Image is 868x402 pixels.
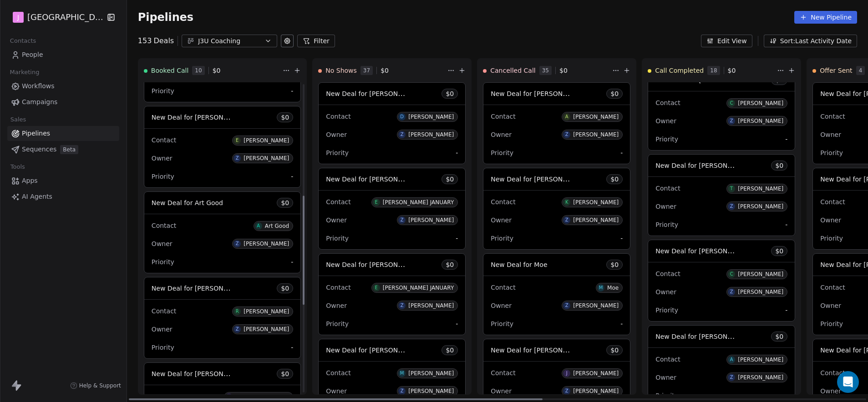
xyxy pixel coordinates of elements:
span: No Shows [325,66,357,75]
span: Contact [655,270,680,277]
span: $ 0 [559,66,568,75]
span: - [456,148,458,157]
span: - [291,343,293,352]
div: New Deal for [PERSON_NAME]$0ContactC[PERSON_NAME]OwnerZ[PERSON_NAME]Priority- [648,69,795,151]
span: Owner [152,240,173,247]
span: - [620,319,623,328]
span: New Deal for [PERSON_NAME] [655,161,751,170]
span: Contact [152,222,176,229]
div: [PERSON_NAME] [573,217,619,223]
span: Contact [491,369,515,377]
span: Contact [491,198,515,206]
span: - [291,86,293,95]
span: $ 0 [213,66,221,75]
span: New Deal for [PERSON_NAME] [491,89,587,98]
div: [PERSON_NAME] [244,155,289,161]
span: Owner [326,302,347,309]
span: 18 [707,66,720,75]
span: New Deal for [PERSON_NAME] [152,284,248,292]
span: New Deal for [PERSON_NAME] [655,332,751,341]
span: Contact [820,198,845,206]
div: Z [730,374,733,381]
span: $ 0 [446,346,454,355]
span: Contact [820,284,845,291]
span: $ 0 [610,346,619,355]
span: [GEOGRAPHIC_DATA] [27,11,104,23]
span: Priority [655,136,678,143]
span: New Deal for [PERSON_NAME] JANUARY [326,175,452,183]
a: Campaigns [7,95,119,110]
div: 153 [138,35,174,46]
span: Owner [655,288,676,296]
span: Owner [152,155,173,162]
span: $ 0 [446,89,454,98]
div: [PERSON_NAME] [408,114,454,120]
div: New Deal for [PERSON_NAME] JANUARY$0ContactE[PERSON_NAME] JANUARYOwnerZ[PERSON_NAME]Priority- [318,253,466,335]
span: $ 0 [281,198,289,207]
span: Contacts [6,34,40,48]
div: J [566,370,568,377]
span: - [291,172,293,181]
span: New Deal for [PERSON_NAME] [326,89,422,98]
span: Help & Support [79,382,121,389]
button: New Pipeline [794,11,857,24]
div: [PERSON_NAME] [244,241,289,247]
span: AI Agents [22,192,52,201]
span: Owner [326,216,347,224]
div: [PERSON_NAME] [738,186,783,192]
div: [PERSON_NAME] [573,370,619,377]
div: [PERSON_NAME] [738,118,783,124]
div: [PERSON_NAME] [408,131,454,138]
span: Priority [655,307,678,314]
a: SequencesBeta [7,142,119,157]
span: $ 0 [446,175,454,184]
span: Offer Sent [820,66,852,75]
div: [PERSON_NAME] [738,289,783,295]
div: No Shows37$0 [318,59,446,82]
span: Owner [820,302,841,309]
div: New Deal for [PERSON_NAME]$0ContactD[PERSON_NAME]OwnerZ[PERSON_NAME]Priority- [318,82,466,164]
span: $ 0 [775,332,783,341]
div: [PERSON_NAME] [738,271,783,277]
button: Filter [297,35,335,47]
span: J [17,13,19,22]
div: Z [565,387,569,395]
div: New Deal for [PERSON_NAME] JANUARY$0ContactE[PERSON_NAME] JANUARYOwnerZ[PERSON_NAME]Priority- [318,168,466,250]
div: [PERSON_NAME] [244,137,289,144]
div: [PERSON_NAME] [408,302,454,309]
span: Priority [820,235,843,242]
div: [PERSON_NAME] [573,388,619,394]
div: Z [565,302,569,309]
div: Cancelled Call35$0 [483,59,610,82]
span: Contact [820,369,845,377]
span: Priority [655,221,678,228]
div: New Deal for [PERSON_NAME]$0ContactR[PERSON_NAME]OwnerZ[PERSON_NAME]Priority- [144,277,301,359]
span: Beta [60,145,78,154]
a: Pipelines [7,126,119,141]
span: Priority [820,149,843,156]
div: Z [730,117,733,125]
div: [PERSON_NAME] [573,131,619,138]
div: A [730,356,733,363]
div: [PERSON_NAME] [573,302,619,309]
span: Owner [152,326,173,333]
div: New Deal for [PERSON_NAME]$0ContactC[PERSON_NAME]OwnerZ[PERSON_NAME]Priority- [648,240,795,322]
span: Contact [491,284,515,291]
div: Z [565,131,569,138]
div: Z [730,203,733,210]
div: E [375,199,378,206]
span: Priority [326,149,349,156]
div: J [228,393,229,401]
span: Owner [820,387,841,395]
span: Deals [153,35,174,46]
div: Moe [607,285,619,291]
div: Art Good [265,223,289,229]
span: People [22,50,43,60]
div: [PERSON_NAME] [573,114,619,120]
div: [PERSON_NAME] [738,374,783,381]
span: Tools [6,160,29,174]
span: Contact [152,307,176,315]
span: - [291,257,293,266]
span: $ 0 [281,113,289,122]
span: Contact [655,185,680,192]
